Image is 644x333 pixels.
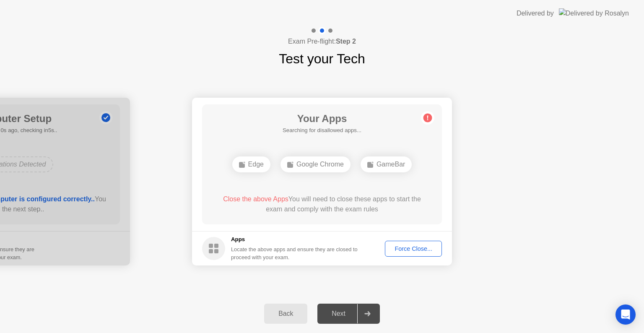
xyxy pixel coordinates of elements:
h1: Your Apps [283,111,361,126]
h1: Test your Tech [279,49,365,69]
b: Step 2 [336,38,356,45]
button: Force Close... [385,241,442,257]
h5: Searching for disallowed apps... [283,126,361,135]
div: Locate the above apps and ensure they are closed to proceed with your exam. [231,245,358,261]
div: Back [267,310,305,317]
div: Next [320,310,357,317]
h5: Apps [231,235,358,244]
img: Delivered by Rosalyn [559,8,629,18]
div: Open Intercom Messenger [615,304,636,325]
span: Close the above Apps [223,195,288,203]
div: Google Chrome [280,156,351,172]
div: You will need to close these apps to start the exam and comply with the exam rules [214,194,430,214]
div: Edge [232,156,270,172]
div: GameBar [361,156,412,172]
div: Delivered by [517,8,554,18]
h4: Exam Pre-flight: [288,36,356,47]
div: Force Close... [388,245,439,252]
button: Next [317,304,380,324]
button: Back [264,304,307,324]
